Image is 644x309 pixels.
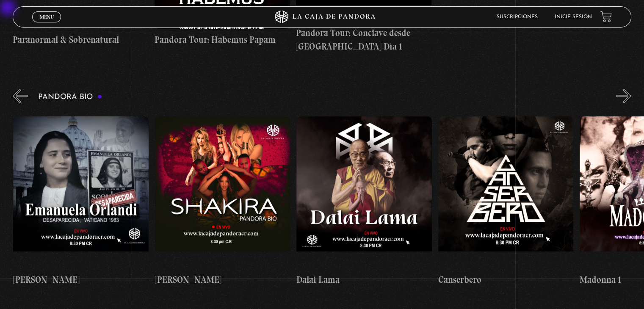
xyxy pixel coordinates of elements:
a: Dalai Lama [296,110,431,293]
h4: Pandora Tour: Habemus Papam [155,33,290,47]
h4: [PERSON_NAME] [155,273,290,287]
h3: Pandora Bio [38,93,102,101]
a: Canserbero [438,110,573,293]
h4: Pandora Tour: Conclave desde [GEOGRAPHIC_DATA] Dia 1 [296,26,431,53]
a: Inicie sesión [555,14,592,19]
a: [PERSON_NAME] [13,110,148,293]
h4: [PERSON_NAME] [13,273,148,287]
h4: Dalai Lama [296,273,431,287]
a: View your shopping cart [600,11,612,22]
h4: Canserbero [438,273,573,287]
a: [PERSON_NAME] [155,110,290,293]
button: Next [616,88,631,103]
a: Suscripciones [497,14,538,19]
h4: Paranormal & Sobrenatural [13,33,148,47]
span: Menu [40,14,54,19]
span: Cerrar [37,21,57,27]
button: Previous [13,88,28,103]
